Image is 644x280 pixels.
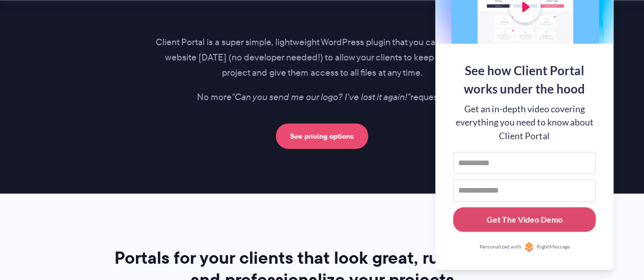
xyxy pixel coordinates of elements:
[537,243,570,251] span: RightMessage
[453,103,596,143] div: Get an in-depth video covering everything you need to know about Client Portal
[453,61,596,98] div: See how Client Portal works under the hood
[487,213,563,226] div: Get The Video Demo
[276,123,368,149] a: See pricing options
[453,207,596,232] button: Get The Video Demo
[232,90,410,104] i: "Can you send me our logo? I've lost it again!"
[156,35,489,81] p: Client Portal is a super simple, lightweight WordPress plugin that you can use on your website [D...
[479,243,521,251] span: Personalized with
[453,242,596,252] a: Personalized withRightMessage
[524,242,534,252] img: Personalized with RightMessage
[156,90,489,105] p: No more requests.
